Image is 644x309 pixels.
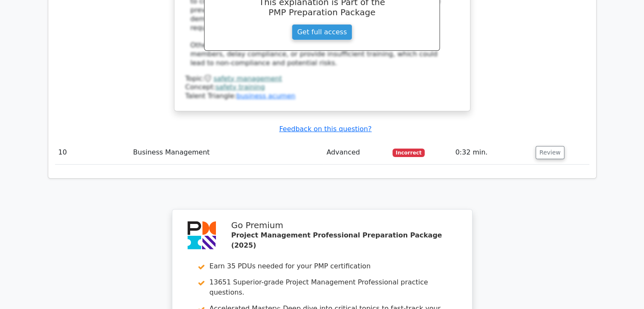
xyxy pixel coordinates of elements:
[185,83,459,92] div: Concept:
[279,125,371,133] a: Feedback on this question?
[452,141,532,165] td: 0:32 min.
[292,24,352,40] a: Get full access
[213,74,282,83] a: safety management
[323,141,389,165] td: Advanced
[130,141,323,165] td: Business Management
[185,74,459,101] div: Talent Triangle:
[392,149,425,157] span: Incorrect
[185,74,459,83] div: Topic:
[236,92,295,100] a: business acumen
[55,141,130,165] td: 10
[536,146,564,159] button: Review
[216,83,265,91] a: safety training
